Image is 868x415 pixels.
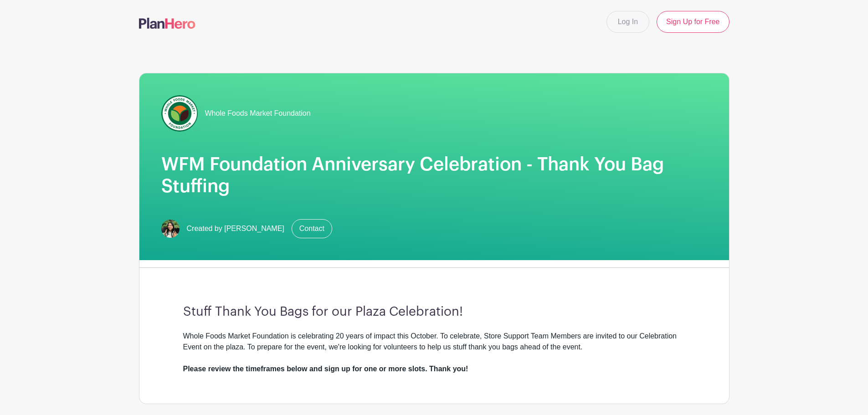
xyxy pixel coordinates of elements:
[187,223,284,234] span: Created by [PERSON_NAME]
[657,11,729,33] a: Sign Up for Free
[205,108,311,119] span: Whole Foods Market Foundation
[292,219,332,238] a: Contact
[183,331,685,374] div: Whole Foods Market Foundation is celebrating 20 years of impact this October. To celebrate, Store...
[606,11,649,33] a: Log In
[161,95,198,132] img: wfmf_primary_badge_4c.png
[139,18,195,29] img: logo-507f7623f17ff9eddc593b1ce0a138ce2505c220e1c5a4e2b4648c50719b7d32.svg
[183,304,685,320] h3: Stuff Thank You Bags for our Plaza Celebration!
[161,220,180,238] img: mireya.jpg
[161,154,707,197] h1: WFM Foundation Anniversary Celebration - Thank You Bag Stuffing
[183,365,468,373] strong: Please review the timeframes below and sign up for one or more slots. Thank you!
